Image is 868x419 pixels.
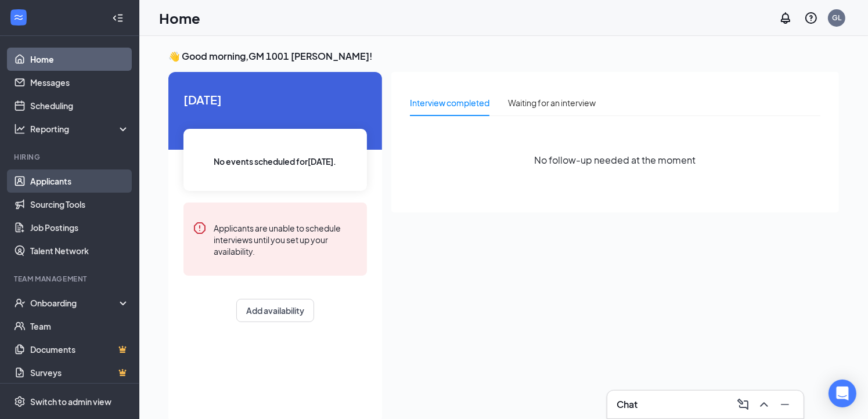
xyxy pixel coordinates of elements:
[30,48,129,71] a: Home
[30,169,129,193] a: Applicants
[30,216,129,239] a: Job Postings
[829,380,856,407] div: Open Intercom Messenger
[757,398,771,411] svg: ChevronUp
[535,153,696,167] span: No follow-up needed at the moment
[30,239,129,262] a: Talent Network
[193,221,207,235] svg: Error
[183,91,367,109] span: [DATE]
[778,398,792,411] svg: Minimize
[159,8,200,28] h1: Home
[736,398,750,411] svg: ComposeMessage
[112,12,124,24] svg: Collapse
[30,338,129,361] a: DocumentsCrown
[410,96,489,109] div: Interview completed
[832,13,841,23] div: GL
[30,71,129,94] a: Messages
[779,11,793,25] svg: Notifications
[13,12,24,23] svg: WorkstreamLogo
[30,361,129,384] a: SurveysCrown
[508,96,596,109] div: Waiting for an interview
[30,123,130,135] div: Reporting
[14,297,26,309] svg: UserCheck
[214,221,358,257] div: Applicants are unable to schedule interviews until you set up your availability.
[14,152,127,162] div: Hiring
[30,94,129,117] a: Scheduling
[755,395,773,414] button: ChevronUp
[14,123,26,135] svg: Analysis
[804,11,818,25] svg: QuestionInfo
[14,274,127,284] div: Team Management
[30,297,120,309] div: Onboarding
[214,155,337,168] span: No events scheduled for [DATE] .
[776,395,794,414] button: Minimize
[30,396,111,407] div: Switch to admin view
[14,396,26,407] svg: Settings
[617,398,638,411] h3: Chat
[168,50,839,63] h3: 👋 Good morning, GM 1001 [PERSON_NAME] !
[30,315,129,338] a: Team
[30,193,129,216] a: Sourcing Tools
[236,299,314,322] button: Add availability
[734,395,752,414] button: ComposeMessage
